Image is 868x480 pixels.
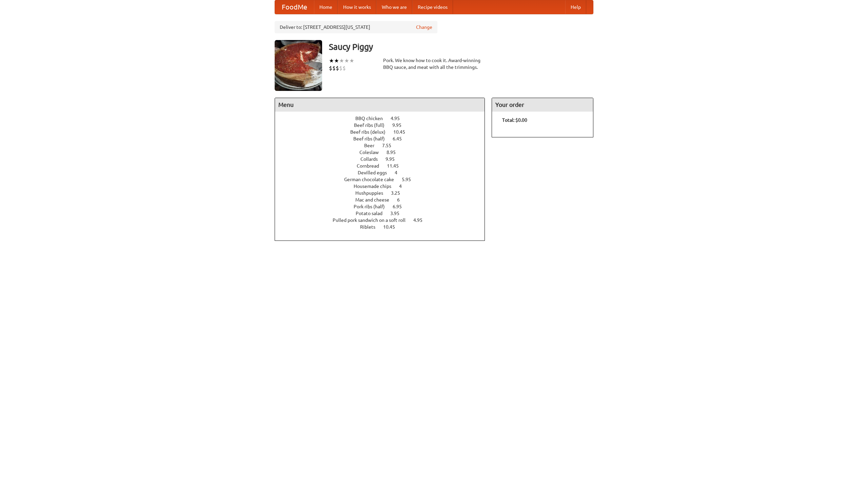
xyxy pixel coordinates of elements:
li: $ [342,64,346,72]
img: angular.jpg [275,40,322,91]
a: How it works [338,0,376,14]
span: 3.25 [391,190,407,196]
span: Beef ribs (full) [354,122,391,128]
span: 4 [399,184,409,189]
span: 3.95 [390,211,406,216]
span: Riblets [360,224,382,230]
span: BBQ chicken [355,116,390,121]
a: Collards 9.95 [360,156,407,162]
a: BBQ chicken 4.95 [355,116,412,121]
span: 11.45 [387,163,406,169]
a: Beef ribs (delux) 10.45 [350,129,418,135]
span: Potato salad [356,211,389,216]
a: Change [416,24,432,31]
span: 6.45 [393,136,409,141]
span: 4 [395,170,404,175]
span: 9.95 [392,122,408,128]
span: Beef ribs (delux) [350,129,392,135]
span: Housemade chips [354,184,398,189]
a: Coleslaw 8.95 [359,150,408,155]
a: Cornbread 11.45 [357,163,411,169]
div: Deliver to: [STREET_ADDRESS][US_STATE] [275,21,437,33]
span: Devilled eggs [358,170,394,175]
li: $ [336,64,339,72]
span: 6 [397,197,407,203]
span: 9.95 [386,156,401,162]
span: Coleslaw [359,150,386,155]
a: Potato salad 3.95 [356,211,412,216]
li: $ [332,64,336,72]
a: Recipe videos [412,0,453,14]
li: ★ [329,57,334,64]
span: 6.95 [393,204,409,209]
span: 10.45 [393,129,412,135]
span: 4.95 [391,116,407,121]
div: Pork. We know how to cook it. Award-winning BBQ sauce, and meat with all the trimmings. [383,57,485,71]
span: 5.95 [402,177,418,182]
span: Mac and cheese [355,197,396,203]
span: Pulled pork sandwich on a soft roll [333,217,412,223]
li: ★ [349,57,354,64]
a: Mac and cheese 6 [355,197,412,203]
span: Hushpuppies [355,190,390,196]
span: Beef ribs (half) [353,136,392,141]
a: Home [314,0,338,14]
h4: Your order [492,98,593,112]
a: FoodMe [275,0,314,14]
a: Who we are [376,0,412,14]
span: 7.55 [382,143,398,148]
li: ★ [334,57,339,64]
a: Devilled eggs 4 [358,170,410,175]
h3: Saucy Piggy [329,40,593,54]
a: Riblets 10.45 [360,224,408,230]
a: Beef ribs (half) 6.45 [353,136,414,141]
a: Beer 7.55 [364,143,404,148]
span: 10.45 [383,224,402,230]
a: Hushpuppies 3.25 [355,190,413,196]
span: 8.95 [387,150,402,155]
li: $ [339,64,342,72]
span: Cornbread [357,163,386,169]
span: Pork ribs (half) [354,204,392,209]
li: ★ [344,57,349,64]
span: 4.95 [413,217,429,223]
span: Collards [360,156,384,162]
li: ★ [339,57,344,64]
span: German chocolate cake [344,177,401,182]
a: Pork ribs (half) 6.95 [354,204,414,209]
b: Total: $0.00 [502,117,527,123]
h4: Menu [275,98,485,112]
a: Help [565,0,586,14]
a: Housemade chips 4 [354,184,414,189]
li: $ [329,64,332,72]
a: Pulled pork sandwich on a soft roll 4.95 [333,217,435,223]
span: Beer [364,143,381,148]
a: German chocolate cake 5.95 [344,177,423,182]
a: Beef ribs (full) 9.95 [354,122,414,128]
